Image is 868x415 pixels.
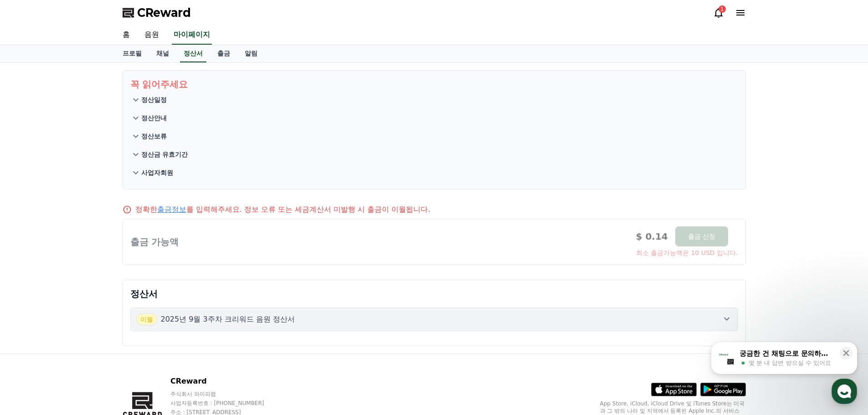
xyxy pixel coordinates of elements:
p: 사업자회원 [141,168,173,177]
p: 2025년 9월 3주차 크리워드 음원 정산서 [161,314,295,325]
div: 1 [719,5,726,13]
a: 홈 [3,289,60,312]
span: 설정 [141,302,152,310]
button: 정산보류 [130,127,738,145]
a: 설정 [118,289,175,312]
button: 정산안내 [130,109,738,127]
a: 프로필 [115,45,149,62]
p: 주식회사 와이피랩 [170,390,282,398]
a: 마이페이지 [172,26,212,45]
span: CReward [137,5,191,20]
a: 1 [713,7,724,18]
a: 홈 [115,26,137,45]
span: 대화 [83,303,94,310]
p: 정산안내 [141,113,167,123]
button: 이월 2025년 9월 3주차 크리워드 음원 정산서 [130,307,738,331]
button: 정산일정 [130,91,738,109]
a: 대화 [60,289,118,312]
p: 정확한 를 입력해주세요. 정보 오류 또는 세금계산서 미발행 시 출금이 이월됩니다. [135,204,431,215]
p: 정산서 [130,287,738,300]
a: 채널 [149,45,176,62]
p: CReward [170,376,282,387]
button: 정산금 유효기간 [130,145,738,164]
a: 정산서 [180,45,206,62]
button: 사업자회원 [130,164,738,182]
p: 정산보류 [141,132,167,141]
a: 음원 [137,26,166,45]
span: 홈 [29,302,34,310]
a: 출금정보 [157,205,186,214]
span: 이월 [136,313,157,325]
p: 꼭 읽어주세요 [130,78,738,91]
a: 출금 [210,45,237,62]
a: 알림 [237,45,265,62]
p: 정산일정 [141,95,167,104]
a: CReward [123,5,191,20]
p: 사업자등록번호 : [PHONE_NUMBER] [170,400,282,407]
p: 정산금 유효기간 [141,150,188,159]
